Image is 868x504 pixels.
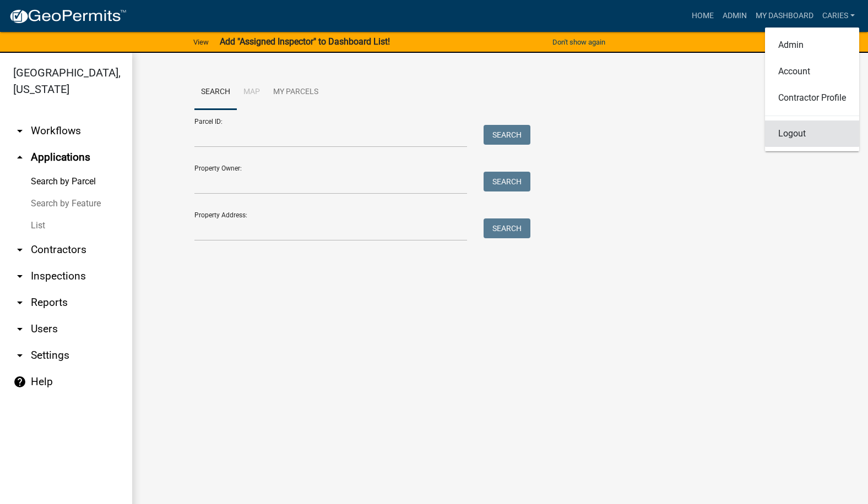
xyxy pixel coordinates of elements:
[13,151,26,164] i: arrow_drop_up
[13,243,26,256] i: arrow_drop_down
[818,6,859,26] a: CarieS
[484,172,530,191] button: Search
[718,6,751,26] a: Admin
[13,124,26,138] i: arrow_drop_down
[765,85,859,111] a: Contractor Profile
[484,218,530,238] button: Search
[13,322,26,336] i: arrow_drop_down
[189,33,213,51] a: View
[548,33,610,51] button: Don't show again
[687,6,718,26] a: Home
[765,58,859,85] a: Account
[765,32,859,58] a: Admin
[267,75,325,110] a: My Parcels
[13,296,26,309] i: arrow_drop_down
[13,349,26,362] i: arrow_drop_down
[751,6,818,26] a: My Dashboard
[220,36,390,47] strong: Add "Assigned Inspector" to Dashboard List!
[13,375,26,388] i: help
[484,125,530,145] button: Search
[765,120,859,147] a: Logout
[194,75,237,110] a: Search
[13,270,26,283] i: arrow_drop_down
[765,28,859,151] div: CarieS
